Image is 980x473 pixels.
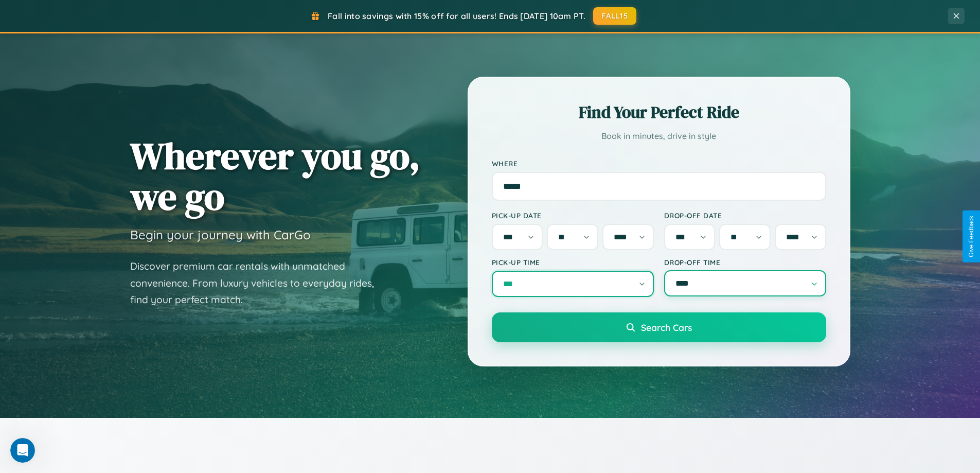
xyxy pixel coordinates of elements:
label: Pick-up Date [492,211,654,220]
button: Search Cars [492,312,826,342]
p: Discover premium car rentals with unmatched convenience. From luxury vehicles to everyday rides, ... [130,258,387,308]
h3: Begin your journey with CarGo [130,227,311,242]
button: FALL15 [593,7,636,25]
span: Search Cars [641,322,692,333]
iframe: Intercom live chat [10,438,35,463]
div: Give Feedback [968,216,975,257]
span: Fall into savings with 15% off for all users! Ends [DATE] 10am PT. [328,11,585,21]
h2: Find Your Perfect Ride [492,101,826,124]
label: Where [492,159,826,168]
label: Drop-off Time [664,258,826,267]
label: Drop-off Date [664,211,826,220]
h1: Wherever you go, we go [130,135,420,217]
label: Pick-up Time [492,258,654,267]
p: Book in minutes, drive in style [492,129,826,144]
